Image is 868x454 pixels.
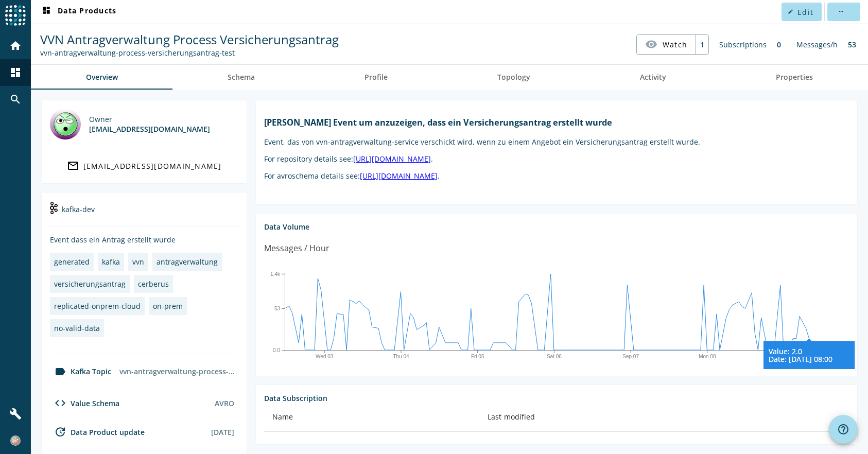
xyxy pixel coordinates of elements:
div: Data Volume [264,222,849,232]
span: VVN Antragverwaltung Process Versicherungsantrag [40,31,339,48]
div: Subscriptions [714,34,772,55]
span: Edit [797,7,813,17]
text: 53 [274,305,281,311]
div: Messages/h [791,34,843,55]
span: Topology [497,74,530,81]
button: Edit [782,3,822,21]
mat-icon: more_horiz [838,9,843,14]
div: cerberus [138,279,169,289]
mat-icon: help_outline [837,423,849,435]
text: Thu 04 [393,354,409,359]
div: antragverwaltung [157,257,218,267]
div: AVRO [215,398,234,408]
div: kafka [102,257,120,267]
h1: [PERSON_NAME] Event um anzuzeigen, dass ein Versicherungsantrag erstellt wurde [264,117,849,128]
span: Data Products [40,6,116,18]
div: [EMAIL_ADDRESS][DOMAIN_NAME] [89,124,210,134]
mat-icon: dashboard [40,6,53,18]
div: 0 [772,34,786,55]
div: [DATE] [211,427,234,437]
div: 53 [843,34,861,55]
div: generated [54,257,90,267]
text: Fri 05 [471,354,484,359]
th: Last modified [479,403,849,432]
text: 1.4k [270,271,281,277]
span: Schema [228,74,255,81]
img: kafka-dev [50,202,58,214]
mat-icon: home [9,40,22,52]
mat-icon: search [9,93,22,106]
span: Profile [364,74,388,81]
p: Event, das von vvn-antragverwaltung-service verschickt wird, wenn zu einem Angebot ein Versicheru... [264,137,849,147]
span: Overview [86,74,118,81]
div: vvn-antragverwaltung-process-versicherungsantrag-test [115,362,238,380]
div: Owner [89,114,210,124]
div: Event dass ein Antrag erstellt wurde [50,235,238,245]
div: versicherungsantrag [54,279,126,289]
div: on-prem [153,301,183,311]
div: replicated-onprem-cloud [54,301,141,311]
a: [EMAIL_ADDRESS][DOMAIN_NAME] [50,156,238,175]
div: Kafka Topic [50,365,111,378]
div: vvn [132,257,144,267]
text: 0.0 [273,347,280,353]
text: Sep 07 [622,354,639,359]
p: For avroschema details see: . [264,171,849,181]
div: no-valid-data [54,323,100,333]
text: Wed 03 [316,354,334,359]
a: [URL][DOMAIN_NAME] [360,171,438,181]
tspan: Value: 2.0 [769,346,802,356]
p: For repository details see: . [264,154,849,164]
text: Sat 06 [547,354,562,359]
img: DL_302715@mobi.ch [50,109,81,139]
button: Watch [637,35,696,54]
button: Data Products [36,3,120,21]
mat-icon: dashboard [9,66,22,79]
text: Mon 08 [699,354,716,359]
tspan: Date: [DATE] 08:00 [769,354,832,364]
span: Properties [776,74,813,81]
span: Activity [640,74,666,81]
mat-icon: visibility [645,38,657,50]
a: [URL][DOMAIN_NAME] [353,154,431,164]
mat-icon: update [54,426,66,438]
div: kafka-dev [50,201,238,226]
div: Data Subscription [264,393,849,403]
img: spoud-logo.svg [5,5,26,26]
div: Data Product update [50,426,145,438]
mat-icon: label [54,365,66,378]
div: Kafka Topic: vvn-antragverwaltung-process-versicherungsantrag-test [40,48,339,58]
div: 1 [696,35,708,54]
mat-icon: code [54,397,66,409]
th: Name [264,403,479,432]
mat-icon: edit [788,9,793,14]
div: [EMAIL_ADDRESS][DOMAIN_NAME] [83,161,222,171]
mat-icon: build [9,408,22,420]
div: Value Schema [50,397,119,409]
div: Messages / Hour [264,242,329,255]
img: 8006bfb5137ba185ffdf53ea38d26b4d [10,435,21,446]
mat-icon: mail_outline [67,160,79,172]
span: Watch [663,36,687,54]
